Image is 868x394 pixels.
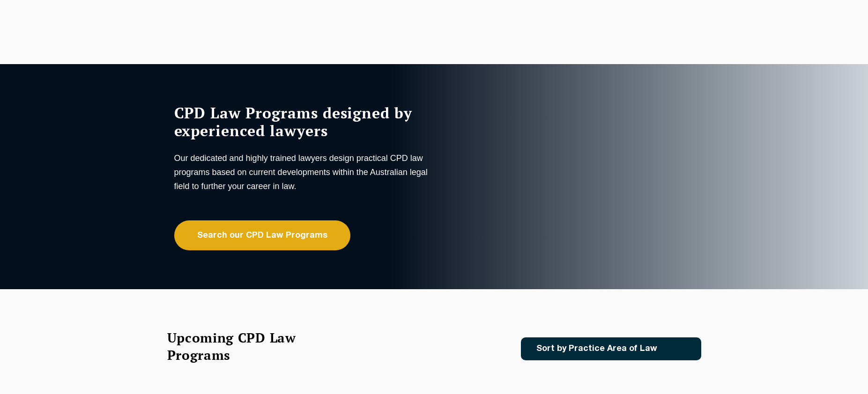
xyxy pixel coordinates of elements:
h1: CPD Law Programs designed by experienced lawyers [174,104,432,139]
a: Sort by Practice Area of Law [521,337,701,360]
a: Search our CPD Law Programs [174,220,350,250]
h2: Upcoming CPD Law Programs [167,329,319,364]
img: Icon [672,345,683,353]
p: Our dedicated and highly trained lawyers design practical CPD law programs based on current devel... [174,151,432,193]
